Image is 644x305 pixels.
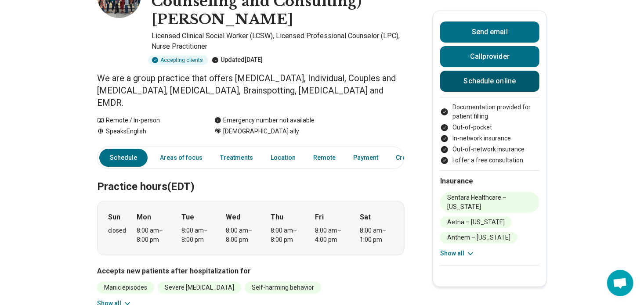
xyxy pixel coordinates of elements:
h3: Accepts new patients after hospitalization for [97,266,405,276]
button: Callprovider [440,46,539,67]
strong: Mon [137,212,152,222]
a: Remote [308,149,341,167]
li: Self-harming behavior [245,282,321,294]
strong: Sat [360,212,371,222]
li: Sentara Healthcare – [US_STATE] [440,192,539,213]
div: Speaks English [97,127,197,136]
a: Treatments [215,149,258,167]
div: Accepting clients [148,55,208,65]
div: Emergency number not available [214,116,315,125]
li: Documentation provided for patient filling [440,103,539,121]
div: 8:00 am – 1:00 pm [360,226,394,244]
div: 8:00 am – 4:00 pm [315,226,349,244]
div: 8:00 am – 8:00 pm [137,226,171,244]
div: Updated [DATE] [212,55,263,65]
h2: Practice hours (EDT) [97,158,405,194]
strong: Thu [271,212,283,222]
a: Schedule online [440,71,539,92]
strong: Sun [108,212,120,222]
div: 8:00 am – 8:00 pm [226,226,260,244]
ul: Payment options [440,103,539,165]
div: 8:00 am – 8:00 pm [271,226,304,244]
li: I offer a free consultation [440,156,539,165]
li: Out-of-network insurance [440,145,539,154]
div: Remote / In-person [97,116,197,125]
h2: Insurance [440,176,539,187]
li: In-network insurance [440,134,539,143]
div: Open chat [607,270,633,296]
li: Manic episodes [97,282,154,294]
li: Aetna – [US_STATE] [440,216,512,228]
a: Location [265,149,301,167]
strong: Fri [315,212,324,222]
a: Schedule [99,149,148,167]
p: We are a group practice that offers [MEDICAL_DATA], Individual, Couples and [MEDICAL_DATA], [MEDI... [97,72,405,109]
strong: Tue [181,212,194,222]
p: Licensed Clinical Social Worker (LCSW), Licensed Professional Counselor (LPC), Nurse Practitioner [152,31,405,52]
div: closed [108,226,126,235]
span: [DEMOGRAPHIC_DATA] ally [223,127,299,136]
a: Credentials [391,149,434,167]
button: Send email [440,22,539,43]
strong: Wed [226,212,241,222]
a: Payment [348,149,384,167]
li: Out-of-pocket [440,123,539,132]
div: 8:00 am – 8:00 pm [181,226,215,244]
button: Show all [440,249,475,258]
a: Areas of focus [155,149,208,167]
div: When does the program meet? [97,201,405,255]
li: Anthem – [US_STATE] [440,232,517,244]
li: Severe [MEDICAL_DATA] [158,282,241,294]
